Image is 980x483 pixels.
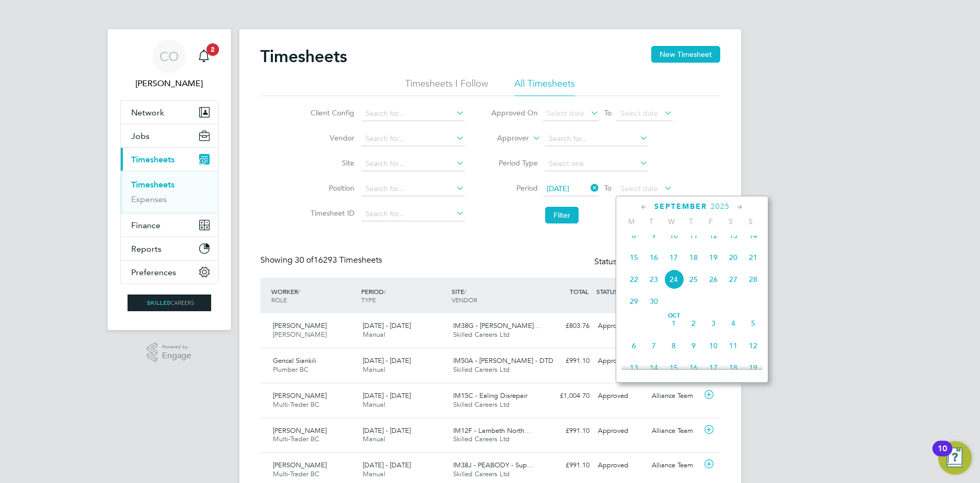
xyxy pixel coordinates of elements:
span: Timesheets [131,155,175,164]
span: 18 [723,358,743,378]
span: 7 [644,336,664,356]
span: 30 of [295,255,314,265]
div: £991.10 [539,457,594,474]
button: Reports [121,237,218,260]
span: 26 [704,269,723,289]
span: W [661,217,681,226]
span: IM38J - PEABODY - Sup… [453,461,534,469]
span: 13 [723,226,743,245]
span: 19 [743,358,763,378]
span: 24 [664,269,684,289]
label: Period Type [491,158,538,168]
span: F [701,217,721,226]
div: PERIOD [359,282,449,309]
span: 15 [624,248,644,267]
span: 11 [684,226,704,245]
span: 2025 [711,202,730,211]
span: 29 [624,291,644,311]
div: Approved [594,457,648,474]
span: T [641,217,661,226]
span: S [721,217,741,226]
span: 18 [684,248,704,267]
span: 28 [743,269,763,289]
span: 11 [723,336,743,356]
span: [DATE] - [DATE] [363,321,411,330]
span: Plumber BC [273,365,308,374]
div: Alliance Team [648,422,702,440]
span: IM50A - [PERSON_NAME] - DTD [453,356,554,365]
button: Timesheets [121,148,218,171]
div: £991.10 [539,422,594,440]
span: TOTAL [570,287,589,296]
span: ROLE [271,296,287,304]
div: Approved [594,352,648,370]
span: 9 [644,226,664,245]
span: Select date [547,109,584,118]
div: Approved [594,317,648,335]
a: 2 [193,40,214,73]
label: Client Config [307,108,354,117]
span: Manual [363,330,385,339]
span: Jobs [131,131,149,141]
span: 12 [743,336,763,356]
span: Powered by [162,343,191,351]
span: [DATE] - [DATE] [363,391,411,400]
button: Jobs [121,124,218,147]
a: Timesheets [131,180,175,190]
span: Select date [620,184,658,193]
span: 13 [624,358,644,378]
a: Powered byEngage [147,343,191,362]
span: Skilled Careers Ltd [453,469,510,478]
span: Skilled Careers Ltd [453,434,510,443]
input: Search for... [362,207,465,221]
span: 23 [644,269,664,289]
span: 30 [644,291,664,311]
span: 16 [684,358,704,378]
span: Preferences [131,267,176,277]
span: IM15C - Ealing Disrepair [453,391,527,400]
div: £991.10 [539,352,594,370]
div: £803.76 [539,317,594,335]
span: 6 [624,336,644,356]
span: 25 [684,269,704,289]
span: Gencal Siankili [273,356,316,365]
button: Network [121,101,218,124]
button: Open Resource Center, 10 new notifications [938,441,972,475]
span: 20 [723,248,743,267]
span: Craig O'Donovan [120,77,218,90]
span: 5 [743,313,763,333]
div: Timesheets [121,171,218,213]
span: Finance [131,220,160,230]
input: Select one [545,157,648,171]
span: 3 [704,313,723,333]
span: / [298,287,300,296]
span: IM12F - Lambeth North… [453,426,531,435]
span: / [464,287,466,296]
span: [PERSON_NAME] [273,426,327,435]
span: Manual [363,469,385,478]
span: 16 [644,248,664,267]
span: 2 [684,313,704,333]
span: Skilled Careers Ltd [453,400,510,409]
span: [PERSON_NAME] [273,391,327,400]
span: 17 [664,248,684,267]
span: 17 [704,358,723,378]
span: Reports [131,244,162,254]
span: T [681,217,701,226]
span: Manual [363,434,385,443]
span: M [621,217,641,226]
button: New Timesheet [651,46,720,63]
span: 2 [206,43,219,56]
li: Timesheets I Follow [405,77,488,96]
span: 14 [743,226,763,245]
span: [PERSON_NAME] [273,461,327,469]
input: Search for... [362,107,465,121]
button: Preferences [121,261,218,284]
span: 19 [704,248,723,267]
span: [DATE] - [DATE] [363,426,411,435]
span: / [384,287,386,296]
input: Search for... [362,157,465,171]
span: To [601,106,615,120]
div: STATUS [594,282,648,301]
label: Position [307,183,354,193]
